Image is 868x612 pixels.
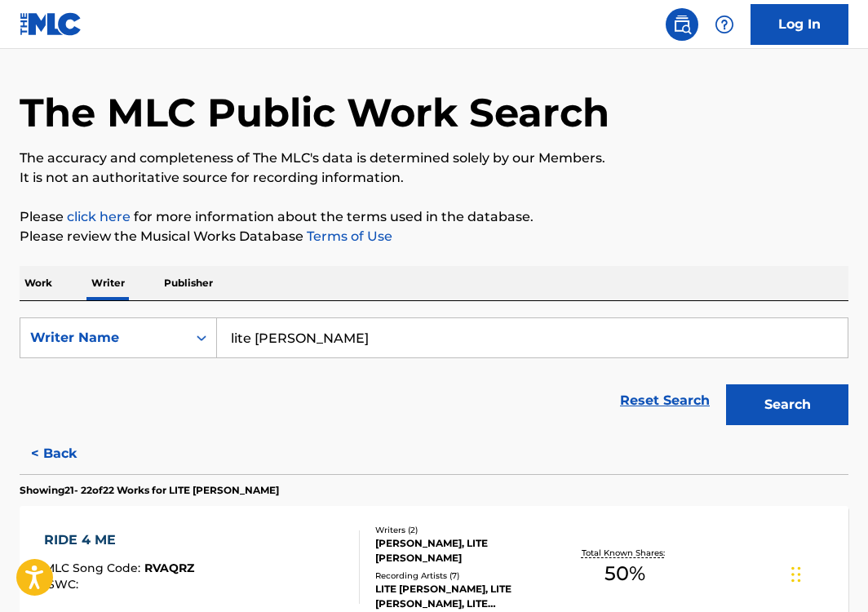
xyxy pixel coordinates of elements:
p: Writer [86,266,130,300]
img: search [672,15,692,34]
span: ISWC : [44,577,82,592]
span: MLC Song Code : [44,561,144,575]
p: The accuracy and completeness of The MLC's data is determined solely by our Members. [20,149,848,168]
span: 50 % [604,559,645,588]
a: click here [67,209,131,224]
div: Help [708,8,741,41]
p: It is not an authoritative source for recording information. [20,168,848,188]
div: Writer Name [30,328,177,348]
div: RIDE 4 ME [44,530,194,550]
p: Publisher [159,266,218,300]
h1: The MLC Public Work Search [20,88,609,137]
div: Writers ( 2 ) [375,524,556,536]
p: Total Known Shares: [582,547,669,559]
p: Work [20,266,57,300]
div: Recording Artists ( 7 ) [375,570,556,582]
a: Reset Search [612,383,718,419]
a: Terms of Use [303,228,392,244]
a: Log In [751,4,848,45]
span: RVAQRZ [144,561,194,575]
p: Please for more information about the terms used in the database. [20,207,848,227]
button: < Back [20,433,117,474]
img: MLC Logo [20,12,82,36]
img: help [715,15,734,34]
button: Search [726,384,848,425]
div: LITE [PERSON_NAME], LITE [PERSON_NAME], LITE [PERSON_NAME], LITE [PERSON_NAME], LITE [PERSON_NAME] [375,582,556,611]
p: Please review the Musical Works Database [20,227,848,246]
div: Drag [791,550,801,599]
form: Search Form [20,317,848,433]
p: Showing 21 - 22 of 22 Works for LITE [PERSON_NAME] [20,483,279,498]
iframe: Chat Widget [786,534,868,612]
a: Public Search [666,8,698,41]
div: [PERSON_NAME], LITE [PERSON_NAME] [375,536,556,565]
